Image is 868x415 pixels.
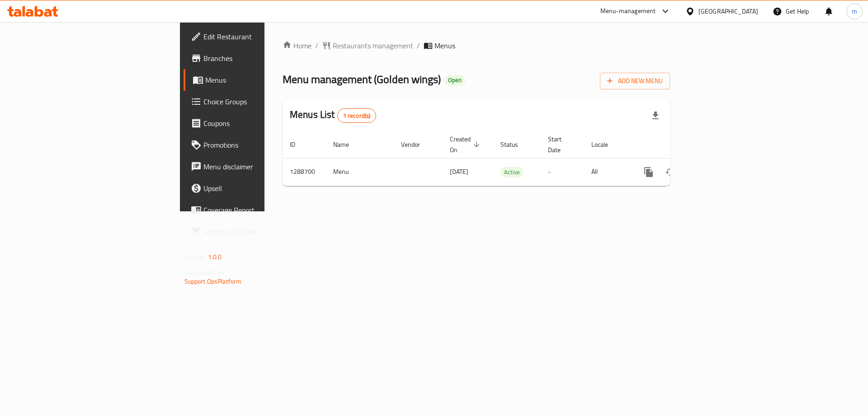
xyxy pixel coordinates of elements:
[203,53,318,64] span: Branches
[184,156,325,177] a: Menu disclaimer
[208,251,222,263] span: 1.0.0
[184,251,207,263] span: Version:
[338,112,376,120] span: 1 record(s)
[184,26,325,47] a: Edit Restaurant
[541,158,584,186] td: -
[698,6,758,16] div: [GEOGRAPHIC_DATA]
[203,226,318,237] span: Grocery Checklist
[444,75,465,86] div: Open
[184,112,325,134] a: Coupons
[631,131,732,159] th: Actions
[184,199,325,221] a: Coverage Report
[184,69,325,91] a: Menus
[600,6,656,17] div: Menu-management
[283,69,441,89] span: Menu management ( Golden wings )
[184,47,325,69] a: Branches
[500,167,524,177] span: Active
[401,139,432,150] span: Vendor
[444,76,465,84] span: Open
[638,161,660,183] button: more
[203,183,318,194] span: Upsell
[584,158,631,186] td: All
[203,96,318,107] span: Choice Groups
[203,161,318,172] span: Menu disclaimer
[184,91,325,112] a: Choice Groups
[548,134,573,155] span: Start Date
[450,134,482,155] span: Created On
[500,167,524,177] div: Active
[203,140,318,150] span: Promotions
[591,139,620,150] span: Locale
[203,118,318,129] span: Coupons
[322,40,413,51] a: Restaurants management
[184,221,325,242] a: Grocery Checklist
[434,40,455,51] span: Menus
[500,139,530,150] span: Status
[203,205,318,215] span: Coverage Report
[417,40,420,51] li: /
[205,75,318,85] span: Menus
[283,40,670,51] nav: breadcrumb
[290,108,376,123] h2: Menus List
[184,275,242,287] a: Support.OpsPlatform
[607,75,663,87] span: Add New Menu
[283,131,732,186] table: enhanced table
[450,166,468,177] span: [DATE]
[600,73,670,89] button: Add New Menu
[290,139,307,150] span: ID
[333,139,361,150] span: Name
[184,177,325,199] a: Upsell
[645,105,666,126] div: Export file
[326,158,394,186] td: Menu
[660,161,681,183] button: Change Status
[203,31,318,42] span: Edit Restaurant
[337,108,377,123] div: Total records count
[852,6,857,16] span: m
[184,134,325,156] a: Promotions
[184,266,226,278] span: Get support on:
[333,40,413,51] span: Restaurants management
